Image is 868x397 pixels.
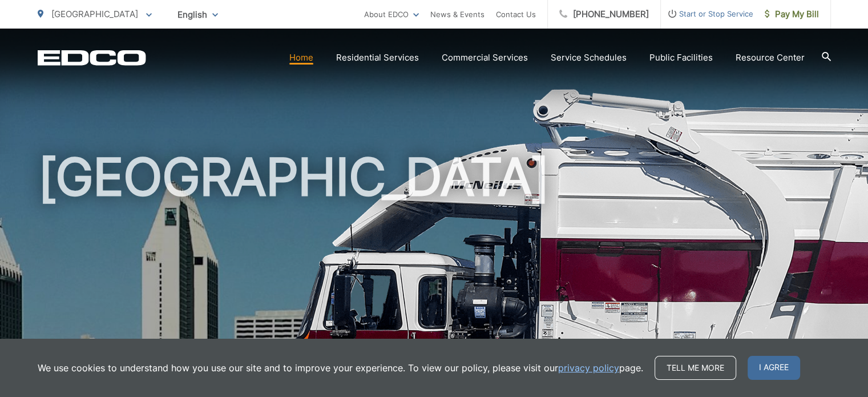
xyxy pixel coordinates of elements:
[442,51,528,65] a: Commercial Services
[38,50,146,66] a: EDCD logo. Return to the homepage.
[496,7,536,21] a: Contact Us
[748,356,800,380] span: I agree
[38,361,643,375] p: We use cookies to understand how you use our site and to improve your experience. To view our pol...
[289,51,313,65] a: Home
[765,7,819,21] span: Pay My Bill
[736,51,805,65] a: Resource Center
[336,51,419,65] a: Residential Services
[169,5,227,25] span: English
[430,7,485,21] a: News & Events
[551,51,627,65] a: Service Schedules
[558,361,619,375] a: privacy policy
[364,7,419,21] a: About EDCO
[649,51,713,65] a: Public Facilities
[51,9,138,19] span: [GEOGRAPHIC_DATA]
[655,356,736,380] a: Tell me more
